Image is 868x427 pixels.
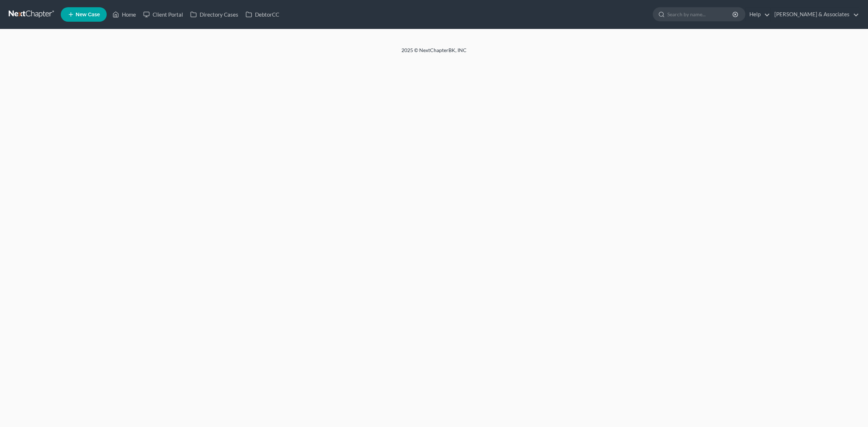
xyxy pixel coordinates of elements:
input: Search by name... [667,8,733,21]
a: Home [109,8,140,21]
a: DebtorCC [242,8,283,21]
a: Client Portal [140,8,187,21]
a: Help [746,8,770,21]
a: [PERSON_NAME] & Associates [771,8,859,21]
div: 2025 © NextChapterBK, INC [228,47,640,60]
span: New Case [76,12,100,17]
a: Directory Cases [187,8,242,21]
